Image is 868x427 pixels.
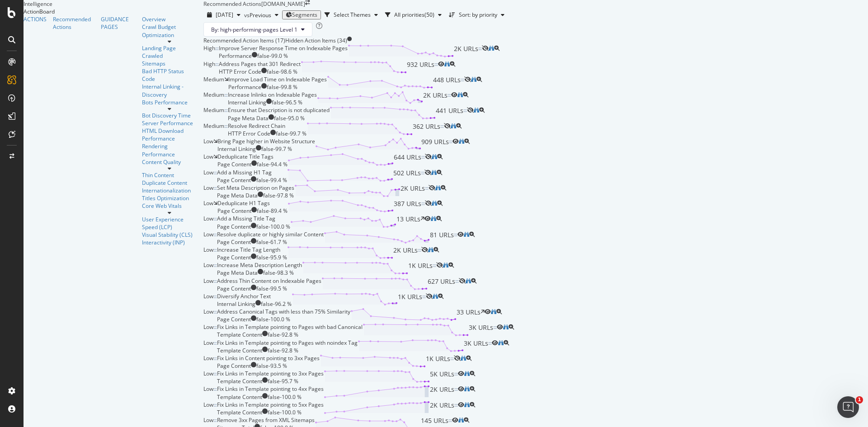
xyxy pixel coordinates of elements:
a: Duplicate Content [142,179,197,187]
div: Core Web Vitals [142,202,197,210]
img: Equal [493,326,497,329]
div: binoculars [474,108,479,113]
div: false - 95.9 % [256,253,287,261]
div: binoculars [464,402,470,408]
span: 644 URLs [394,153,421,168]
div: magnifying-glass-plus [494,46,500,51]
a: binoculars [503,323,509,331]
div: magnifying-glass-plus [437,201,443,206]
div: binoculars [443,263,448,268]
div: binoculars [432,201,437,206]
a: Bot Discovery Time [142,112,197,119]
div: binoculars [431,216,436,221]
div: Recommended Action Items (17) [203,37,285,44]
span: Low [203,137,213,145]
span: Low [203,246,213,253]
div: Titles Optimization [142,194,197,202]
iframe: Intercom live chat [837,396,859,418]
img: Equal [213,172,217,174]
div: binoculars [431,170,437,175]
span: By: high-performing-pages Level 1 [211,26,297,33]
span: 13 URLs [396,215,420,230]
button: Select Themes [321,8,382,22]
div: binoculars [433,294,438,299]
div: magnifying-glass-plus [479,108,485,113]
a: binoculars [498,339,504,347]
a: binoculars [471,75,476,83]
img: Equal [213,404,217,407]
img: Equal [463,109,467,112]
div: Thin Content [142,171,197,179]
div: magnifying-glass-plus [471,278,476,284]
div: magnifying-glass-plus [463,92,468,98]
div: Visual Stability (CLS) [142,231,197,239]
div: binoculars [491,309,496,314]
a: Bad HTTP Status Code [142,67,197,83]
span: 2K URLs [454,44,478,60]
a: binoculars [464,230,469,238]
div: eye-slash [459,278,466,284]
div: ActionBoard [24,8,203,15]
a: Internationalization [142,187,197,194]
div: eye [438,61,444,67]
div: Set Meta Description on Pages [217,184,294,192]
img: Equal [455,280,459,283]
span: 2K URLs [423,91,448,106]
div: Page Content [217,176,251,184]
div: eye-slash [421,247,428,253]
div: Increase Inlinks on Indexable Pages [228,91,317,99]
a: binoculars [444,60,450,68]
div: magnifying-glass-plus [436,216,442,221]
div: Improve Load Time on Indexable Pages [228,75,327,83]
div: false - 99.4 % [256,176,287,184]
a: binoculars [491,308,496,315]
div: binoculars [435,185,441,191]
span: 2K URLs [393,246,418,261]
div: Sitemaps [142,60,197,67]
span: 627 URLs [428,277,455,292]
div: false - 98.3 % [263,269,294,277]
img: Equal [215,63,219,66]
div: Select Themes [334,12,371,18]
span: Low [203,261,213,269]
div: eye [485,309,491,314]
img: Equal [213,342,217,345]
a: Interactivity (INP) [142,239,197,246]
a: binoculars [459,137,464,145]
div: eye [458,386,464,392]
div: eye [452,418,458,423]
img: Equal [213,373,217,375]
a: binoculars [464,385,470,393]
div: binoculars [459,139,464,144]
div: Performance [219,52,252,60]
span: Medium [203,91,224,99]
img: Equal [213,187,217,190]
div: magnifying-glass-plus [496,309,502,314]
div: eye-slash [454,356,461,361]
img: Equal [448,419,452,422]
div: binoculars [458,92,463,98]
div: binoculars [471,77,476,82]
span: Low [203,292,213,300]
div: false - 100.0 % [256,223,290,230]
img: Equal [454,234,458,236]
a: Internal Linking - Discovery [142,83,197,98]
span: 932 URLs [407,60,434,75]
span: 81 URLs [430,230,454,246]
a: Rendering Performance [142,142,197,158]
div: magnifying-glass-plus [466,356,472,361]
div: Page Content [217,285,251,292]
div: GUIDANCE PAGES [101,15,136,31]
div: Resolve Redirect Chain [228,122,285,130]
div: Internal Linking [228,99,266,106]
img: Equal [213,326,217,329]
div: Overview [142,15,197,23]
a: binoculars [428,246,434,253]
span: 909 URLs [421,137,449,153]
a: Recommended Actions [53,15,94,31]
img: Equal [418,249,421,252]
